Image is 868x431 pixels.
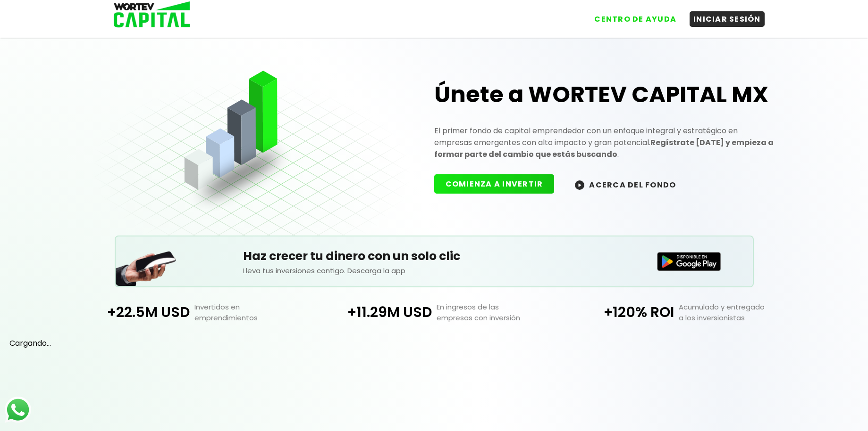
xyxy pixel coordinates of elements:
[680,4,765,27] a: INICIAR SESIÓN
[657,252,721,271] img: Disponible en Google Play
[434,174,555,194] button: COMIENZA A INVERTIR
[116,239,177,286] img: Teléfono
[434,179,564,189] a: COMIENZA A INVERTIR
[313,301,432,323] p: +11.29M USD
[674,301,798,323] p: Acumulado y entregado a los inversionistas
[243,265,625,276] p: Lleva tus inversiones contigo. Descarga la app
[243,247,625,265] h5: Haz crecer tu dinero con un solo clic
[581,4,680,27] a: CENTRO DE AYUDA
[9,337,859,349] p: Cargando...
[71,301,190,323] p: +22.5M USD
[434,80,774,110] h1: Únete a WORTEV CAPITAL MX
[434,137,774,160] strong: Regístrate [DATE] y empieza a formar parte del cambio que estás buscando
[190,301,313,323] p: Invertidos en emprendimientos
[690,11,765,27] button: INICIAR SESIÓN
[5,397,31,423] img: logos_whatsapp-icon.242b2217.svg
[432,301,556,323] p: En ingresos de las empresas con inversión
[564,174,687,195] button: ACERCA DEL FONDO
[555,301,674,323] p: +120% ROI
[434,125,774,160] p: El primer fondo de capital emprendedor con un enfoque integral y estratégico en empresas emergent...
[590,11,680,27] button: CENTRO DE AYUDA
[575,180,584,190] img: wortev-capital-acerca-del-fondo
